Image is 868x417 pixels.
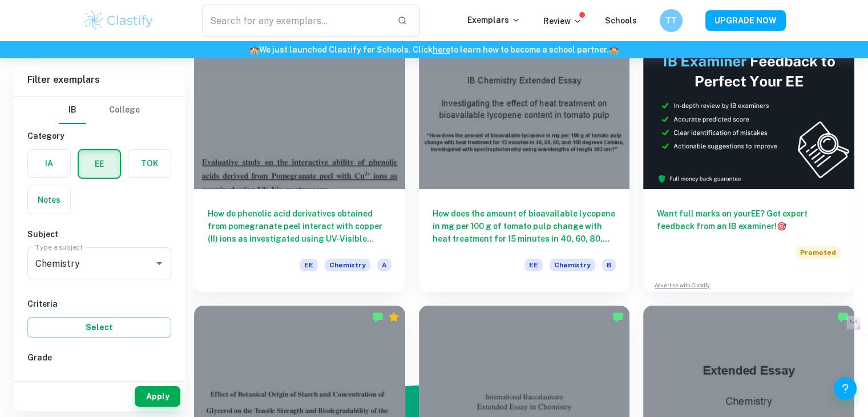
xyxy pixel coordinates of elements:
img: Marked [372,311,383,323]
button: UPGRADE NOW [705,10,786,31]
span: EE [300,259,318,271]
button: College [109,97,140,124]
button: IA [28,150,70,177]
button: TOK [128,150,171,177]
h6: TT [664,14,677,27]
span: A [377,259,391,271]
h6: Grade [27,351,171,364]
a: here [433,45,450,54]
button: EE [79,150,120,178]
h6: Want full marks on your EE ? Get expert feedback from an IB examiner! [657,207,841,232]
span: EE [524,259,543,271]
button: Help and Feedback [834,377,857,400]
h6: Subject [27,228,171,240]
h6: We just launched Clastify for Schools. Click to learn how to become a school partner. [2,43,866,56]
button: Apply [135,386,180,407]
h6: Criteria [27,298,171,310]
button: Open [151,255,167,271]
span: 🏫 [249,45,259,54]
h6: Filter exemplars [14,64,185,96]
img: Thumbnail [643,31,854,189]
span: 🏫 [609,45,619,54]
span: 🎯 [777,222,786,231]
h6: How does the amount of bioavailable lycopene in mg per 100 g of tomato pulp change with heat trea... [433,207,616,245]
label: Type a subject [35,242,83,252]
p: Review [543,15,582,27]
h6: Category [27,130,171,142]
button: IB [59,97,86,124]
div: Premium [388,311,399,323]
a: How do phenolic acid derivatives obtained from pomegranate peel interact with copper (II) ions as... [194,31,405,292]
button: Notes [28,186,70,214]
span: Chemistry [325,259,370,271]
span: Chemistry [550,259,595,271]
a: Advertise with Clastify [655,282,710,290]
span: Promoted [796,246,841,259]
div: Filter type choice [59,97,140,124]
button: TT [660,9,683,32]
a: Want full marks on yourEE? Get expert feedback from an IB examiner!PromotedAdvertise with Clastify [643,31,854,292]
img: Marked [837,311,849,323]
h6: How do phenolic acid derivatives obtained from pomegranate peel interact with copper (II) ions as... [208,207,391,245]
input: Search for any exemplars... [202,5,389,37]
img: Marked [612,311,624,323]
a: How does the amount of bioavailable lycopene in mg per 100 g of tomato pulp change with heat trea... [419,31,630,292]
img: Clastify logo [83,9,155,32]
a: Schools [605,16,637,25]
p: Exemplars [467,14,520,26]
button: Select [27,317,171,338]
span: B [602,259,616,271]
